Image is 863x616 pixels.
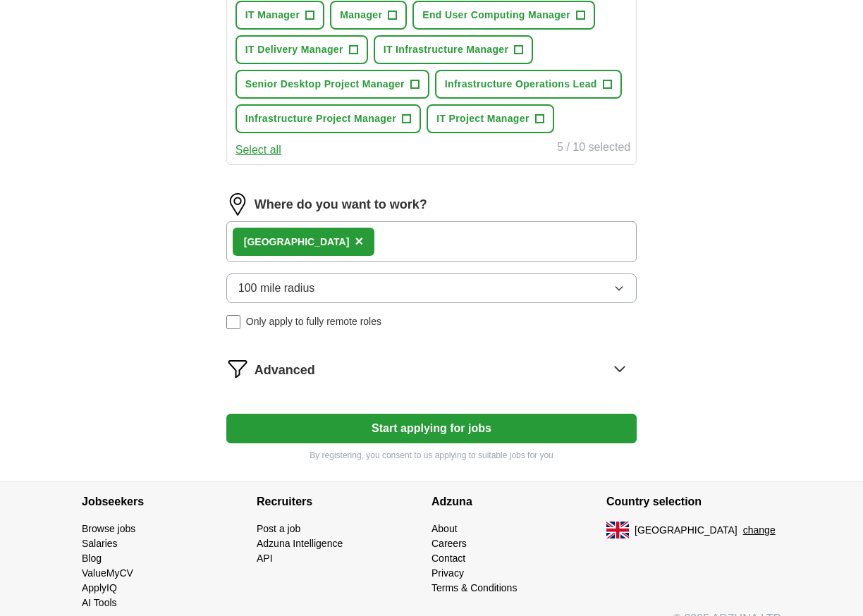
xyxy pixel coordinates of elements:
a: About [432,523,458,534]
a: ApplyIQ [82,582,117,593]
span: End User Computing Manager [422,8,570,23]
a: Adzuna Intelligence [257,538,343,549]
button: × [355,231,363,252]
span: Infrastructure Project Manager [245,111,396,126]
span: [GEOGRAPHIC_DATA] [635,523,737,538]
span: IT Manager [245,8,300,23]
button: Infrastructure Project Manager [235,104,421,133]
button: Senior Desktop Project Manager [235,70,429,99]
p: By registering, you consent to us applying to suitable jobs for you [226,449,637,462]
a: Privacy [432,567,464,579]
a: Post a job [257,523,300,534]
a: ValueMyCV [82,567,133,579]
a: API [257,553,273,564]
a: AI Tools [82,597,117,608]
a: Careers [432,538,467,549]
span: IT Delivery Manager [245,42,343,57]
input: Only apply to fully remote roles [226,315,240,329]
span: × [355,233,363,249]
div: [GEOGRAPHIC_DATA] [244,235,350,250]
button: IT Infrastructure Manager [374,35,534,64]
h4: Country selection [606,482,781,522]
span: Advanced [255,361,315,380]
a: Contact [432,553,465,564]
button: Manager [330,1,407,30]
span: Senior Desktop Project Manager [245,77,405,92]
img: UK flag [606,522,629,538]
button: 100 mile radius [226,273,637,303]
img: filter [226,357,249,380]
div: 5 / 10 selected [557,139,630,159]
button: IT Delivery Manager [235,35,368,64]
button: IT Project Manager [427,104,554,133]
img: location.png [226,193,249,216]
a: Salaries [82,538,118,549]
span: IT Project Manager [436,111,530,126]
span: Only apply to fully remote roles [246,314,381,329]
button: change [743,523,776,538]
a: Terms & Conditions [432,582,517,593]
span: Manager [340,8,382,23]
a: Blog [82,553,102,564]
button: Select all [235,142,281,159]
label: Where do you want to work? [255,195,427,214]
button: Infrastructure Operations Lead [435,70,622,99]
button: Start applying for jobs [226,414,637,443]
a: Browse jobs [82,523,135,534]
span: 100 mile radius [238,280,315,297]
span: IT Infrastructure Manager [384,42,509,57]
button: IT Manager [235,1,324,30]
button: End User Computing Manager [412,1,595,30]
span: Infrastructure Operations Lead [445,77,597,92]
